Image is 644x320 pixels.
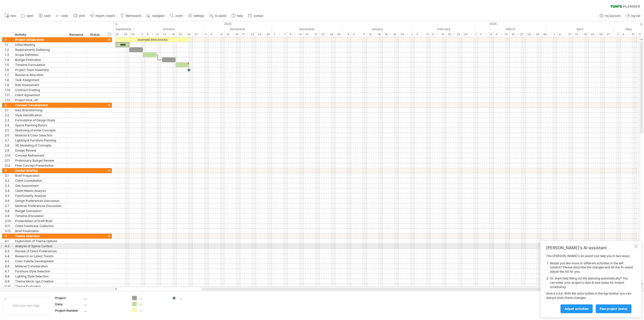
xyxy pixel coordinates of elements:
[476,26,546,32] div: March 2026
[5,62,12,67] div: 1.5
[55,296,83,300] div: Project:
[15,224,64,228] div: Client Feedback Collection
[15,183,64,188] div: Site Assessment
[15,62,64,67] div: Timeline Formulation
[15,47,64,52] div: Requirements Gathering
[126,14,141,18] span: filter/search
[319,32,335,37] div: 22 - 28
[230,13,244,19] a: help
[145,32,161,37] div: 6 - 12
[560,304,593,313] a: Adjust activities
[15,178,64,183] div: Client Consultation
[139,296,167,300] div: ....
[5,214,12,218] div: 3.9
[15,173,64,178] div: Brief Preparation
[526,32,541,37] div: 23 - 29
[15,138,64,143] div: Lighting & Furniture Planning
[5,254,12,259] div: 4.4
[15,32,64,37] div: Activity
[209,32,224,37] div: 3 - 9
[15,93,64,97] div: Client Agreement
[565,307,589,311] span: Adjust activities
[5,47,12,52] div: 1.2
[335,32,351,37] div: 29 - 4
[177,32,193,37] div: 20 - 26
[119,13,143,19] a: filter/search
[5,188,12,193] div: 3.4
[15,239,64,243] div: Exploration of Theme Options
[351,32,367,37] div: 5 - 11
[367,32,383,37] div: 12 - 18
[5,57,12,62] div: 1.4
[79,14,85,18] span: print
[15,78,64,82] div: Task Assignment
[96,14,115,18] span: import / export
[15,103,64,108] div: Concept Development
[446,32,462,37] div: 16 - 22
[304,32,319,37] div: 15 - 21
[5,138,12,143] div: 2.7
[383,32,399,37] div: 19 - 25
[247,13,265,19] a: contact
[550,276,633,289] li: Or, want help filling out the planning automatically? You can enter your project's start & end da...
[5,203,12,208] div: 3.7
[15,88,64,92] div: Contract Drafting
[605,32,621,37] div: 27 - 3
[215,14,226,18] span: AI assist
[15,123,64,128] div: Space Planning Basics
[288,32,304,37] div: 8 - 14
[15,57,64,62] div: Budget Estimation
[204,26,272,32] div: November 2025
[5,143,12,148] div: 2.8
[15,203,64,208] div: Material Preferences Discussion
[494,32,510,37] div: 9 - 15
[5,158,12,163] div: 2.11
[72,13,86,19] a: print
[5,83,12,87] div: 1.9
[134,26,204,32] div: October 2025
[15,73,64,77] div: Resource Allocation
[15,208,64,213] div: Budget Discussion
[84,308,126,313] div: ....
[15,133,64,138] div: Material & Color Selection
[15,98,64,102] div: Project Kick-off
[15,274,64,279] div: Lighting Style Selection
[256,32,272,37] div: 24 - 30
[139,308,167,312] div: ....
[605,14,620,18] span: my account
[84,296,126,300] div: ....
[61,14,68,18] span: undo
[5,37,12,42] div: 1
[478,32,494,37] div: 2 - 8
[5,193,12,198] div: 3.5
[631,14,640,18] span: log out
[596,304,631,313] a: plan project (beta)
[412,26,476,32] div: February 2026
[194,14,204,18] span: settings
[208,13,228,19] a: AI assist
[5,229,12,233] div: 3.12
[415,32,430,37] div: 2 - 8
[600,307,627,311] span: plan project (beta)
[589,32,605,37] div: 20 - 26
[546,26,614,32] div: April 2026
[240,32,256,37] div: 17 - 23
[15,259,64,264] div: Color Palette Development
[342,26,412,32] div: January 2026
[430,32,446,37] div: 9 - 15
[15,118,64,123] div: Formulation of Design Goals
[15,128,64,133] div: Sketching of Initial Concepts
[169,13,184,19] a: zoom
[5,103,12,108] div: 2
[15,254,64,259] div: Research on Latest Trends
[5,168,12,173] div: 3
[113,32,129,37] div: 22 - 28
[15,168,64,173] div: Design Briefing
[55,302,83,306] div: Date:
[15,163,64,168] div: Final Concept Presentation
[5,123,12,128] div: 2.4
[624,13,642,19] a: log out
[161,32,177,37] div: 13 - 19
[5,52,12,57] div: 1.3
[5,148,12,153] div: 2.9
